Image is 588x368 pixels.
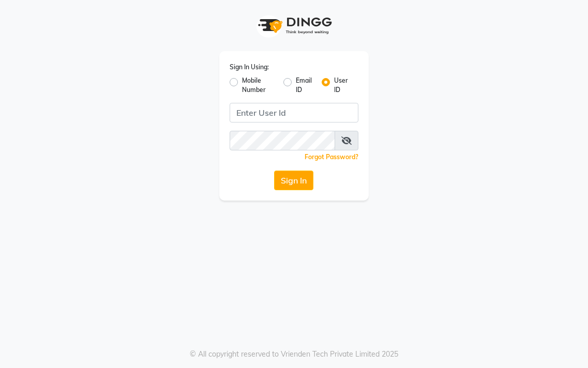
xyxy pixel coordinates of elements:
label: Sign In Using: [230,63,269,72]
input: Username [230,103,359,122]
label: Mobile Number [242,76,275,95]
img: logo1.svg [252,10,335,41]
label: User ID [334,76,350,95]
label: Email ID [296,76,313,95]
button: Sign In [274,171,313,190]
a: Forgot Password? [305,153,358,161]
input: Username [230,131,336,150]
